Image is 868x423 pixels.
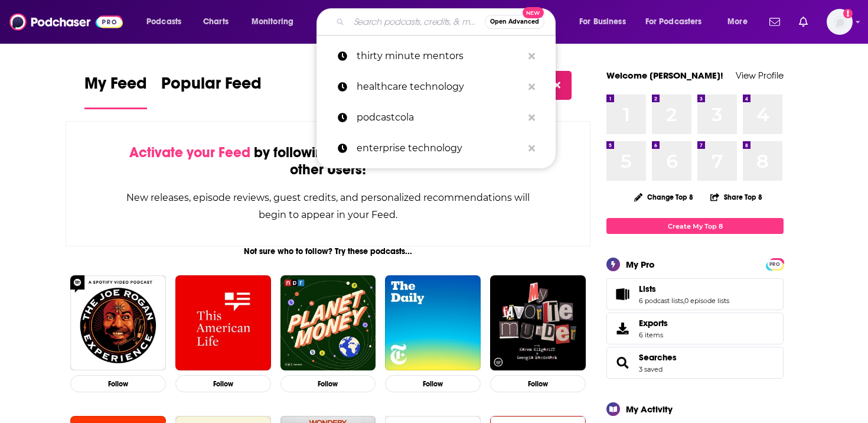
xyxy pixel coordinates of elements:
svg: Add a profile image [843,9,853,18]
img: This American Life [175,275,271,371]
p: thirty minute mentors [357,41,523,71]
button: Show profile menu [827,9,853,35]
p: enterprise technology [357,133,523,164]
span: Podcasts [146,14,181,30]
button: Follow [385,375,481,392]
span: Exports [639,318,668,328]
span: Exports [611,320,634,337]
span: Charts [203,14,229,30]
a: Lists [611,286,634,302]
span: Open Advanced [490,19,539,25]
a: healthcare technology [316,71,556,102]
a: View Profile [736,70,784,81]
span: Popular Feed [161,73,262,100]
span: More [727,14,748,30]
p: podcastcola [357,102,523,133]
img: The Joe Rogan Experience [70,275,166,371]
button: open menu [138,12,197,31]
span: Activate your Feed [129,144,250,161]
button: Change Top 8 [627,190,700,204]
a: Popular Feed [161,73,262,109]
a: enterprise technology [316,133,556,164]
a: PRO [768,259,782,268]
div: Not sure who to follow? Try these podcasts... [66,246,590,256]
button: Share Top 8 [710,186,763,209]
button: Open AdvancedNew [485,15,544,29]
a: Show notifications dropdown [794,12,812,32]
a: Lists [639,284,729,294]
span: Searches [606,347,784,379]
a: 0 episode lists [684,297,729,305]
span: My Feed [84,73,147,100]
a: Charts [195,12,236,31]
span: 6 items [639,331,668,339]
button: open menu [719,12,762,31]
div: Search podcasts, credits, & more... [328,8,567,35]
a: Searches [611,354,634,371]
span: New [523,7,544,18]
a: Welcome [PERSON_NAME]! [606,70,723,81]
button: open menu [571,12,641,31]
div: New releases, episode reviews, guest credits, and personalized recommendations will begin to appe... [125,189,531,223]
p: healthcare technology [357,71,523,102]
input: Search podcasts, credits, & more... [349,12,485,31]
span: For Podcasters [645,14,702,30]
img: Planet Money [280,275,376,371]
button: Follow [175,375,271,392]
button: Follow [70,375,166,392]
a: thirty minute mentors [316,41,556,71]
button: Follow [490,375,586,392]
span: , [683,297,684,305]
img: User Profile [827,9,853,35]
a: 6 podcast lists [639,297,683,305]
span: Lists [639,284,656,294]
button: open menu [243,12,309,31]
button: Follow [280,375,376,392]
span: Lists [606,278,784,310]
button: open menu [638,12,719,31]
a: Exports [606,313,784,344]
div: by following Podcasts, Creators, Lists, and other Users! [125,144,531,178]
img: My Favorite Murder with Karen Kilgariff and Georgia Hardstark [490,275,586,371]
a: Create My Top 8 [606,218,784,234]
img: The Daily [385,275,481,371]
a: Searches [639,352,677,363]
span: Logged in as bigswing [827,9,853,35]
a: My Feed [84,73,147,109]
div: My Activity [626,404,673,415]
a: 3 saved [639,365,663,373]
a: podcastcola [316,102,556,133]
div: My Pro [626,259,655,270]
span: Monitoring [252,14,293,30]
span: PRO [768,260,782,269]
a: Show notifications dropdown [765,12,785,32]
span: For Business [579,14,626,30]
img: Podchaser - Follow, Share and Rate Podcasts [9,11,123,33]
